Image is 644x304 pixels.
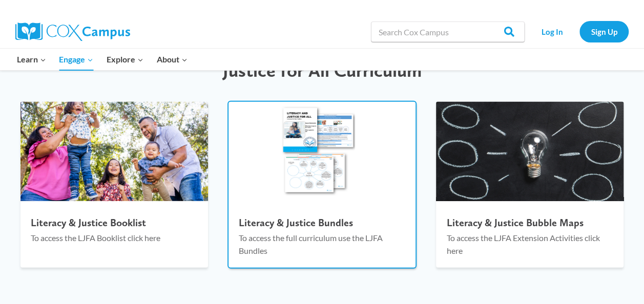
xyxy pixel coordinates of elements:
[10,49,53,70] button: Child menu of Learn
[150,49,194,70] button: Child menu of About
[530,21,574,42] a: Log In
[371,21,525,42] input: Search Cox Campus
[15,23,130,41] img: Cox Campus
[207,37,438,81] span: Easy access to the Literacy & Justice for All Curriculum
[446,216,613,229] h4: Literacy & Justice Bubble Maps
[239,216,406,229] h4: Literacy & Justice Bundles
[10,49,194,70] nav: Primary Navigation
[436,102,624,268] a: Literacy & Justice Bubble Maps To access the LJFA Extension Activities click here
[579,21,629,42] a: Sign Up
[31,231,198,245] p: To access the LJFA Booklist click here
[431,99,628,203] img: MicrosoftTeams-image-16-1-1024x623.png
[20,102,208,268] a: Literacy & Justice Booklist To access the LJFA Booklist click here
[31,216,198,229] h4: Literacy & Justice Booklist
[446,231,613,257] p: To access the LJFA Extension Activities click here
[228,102,416,201] img: LJFA_Bundle-1-1.png
[239,231,406,257] p: To access the full curriculum use the LJFA Bundles
[228,102,416,268] a: Literacy & Justice Bundles To access the full curriculum use the LJFA Bundles
[530,21,629,42] nav: Secondary Navigation
[16,99,213,203] img: spanish-talk-read-play-family.jpg
[100,49,150,70] button: Child menu of Explore
[53,49,100,70] button: Child menu of Engage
